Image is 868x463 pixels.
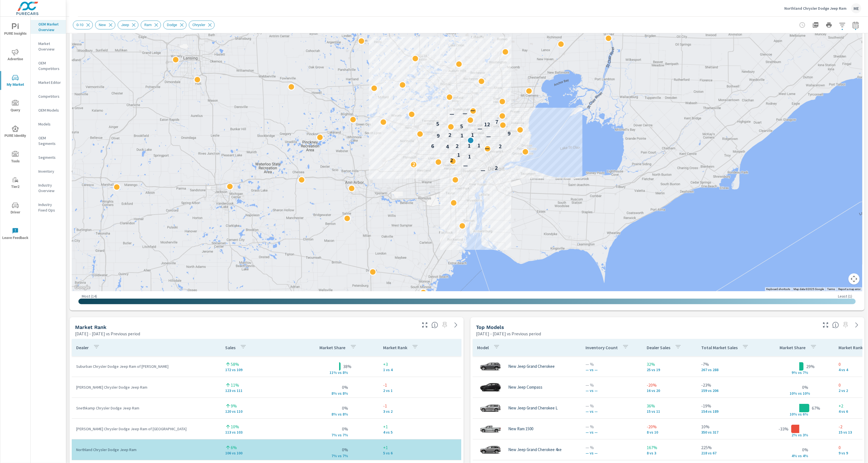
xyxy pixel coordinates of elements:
p: New Ram 1500 [508,426,533,431]
p: — [450,110,454,117]
span: New [95,23,109,27]
p: OEM Market Overview [38,21,61,32]
h5: Market Rank [75,324,106,330]
p: 11% [231,382,239,388]
p: -7% [701,361,760,368]
img: glamour [479,421,502,437]
p: 2 [448,132,452,138]
p: Market Rank [383,345,407,350]
p: — [486,133,491,140]
p: — % [586,423,638,430]
p: Market Overview [38,41,61,52]
div: Market Editor [31,78,66,87]
p: 67% [812,405,820,411]
h5: Top Models [476,324,504,330]
p: -20% [647,423,692,430]
p: Industry Fixed Ops [38,202,61,213]
p: — vs — [586,409,638,414]
p: Competitors [38,94,61,99]
p: s 8% [340,391,353,396]
p: Industry Overview [38,182,61,193]
p: 7% v [325,454,340,459]
p: -33% [778,426,788,432]
p: 2 [412,161,415,168]
p: — vs — [586,451,638,455]
span: Advertise [2,49,29,62]
p: 120 vs 110 [225,409,295,414]
p: 10% v [785,391,800,396]
p: New Jeep Grand Cherokee 4xe [508,447,562,452]
p: Suburban Chrysler Dodge Jeep Ram of [PERSON_NAME] [76,364,216,369]
div: Market Overview [31,39,66,53]
p: 4 vs 5 [383,430,457,434]
p: s 7% [340,433,353,438]
button: Map camera controls [849,273,860,285]
p: s 7% [800,370,813,375]
p: OEM Models [38,107,61,113]
p: s 7% [340,454,353,459]
p: — vs — [586,430,638,434]
p: [DATE] - [DATE] vs Previous period [75,330,140,337]
p: 0% [342,384,348,391]
p: 2% v [785,433,800,438]
p: New Jeep Grand Cherokee [508,364,555,369]
p: +1 [383,423,457,430]
span: Driver [2,202,29,216]
span: Find the biggest opportunities within your model lineup nationwide. [Source: Market registration ... [832,322,839,328]
p: 159 vs 206 [701,388,760,393]
p: s 3% [800,433,813,438]
p: 9 [508,130,511,137]
p: 350 vs 317 [701,430,760,434]
p: 32% [647,361,692,368]
p: — [481,167,485,173]
p: Market Editor [38,80,61,85]
p: 8 vs 10 [647,430,692,434]
p: 154 vs 189 [701,409,760,414]
button: Select Date Range [850,19,861,31]
img: Google [73,284,91,291]
p: 172 vs 109 [225,368,295,372]
div: Jeep [118,21,138,29]
p: [PERSON_NAME] Chrysler Dodge Jeep Ram [76,384,216,390]
p: Northland Chrysler Dodge Jeep Ram [785,6,847,11]
p: Most ( 14 ) [82,294,97,299]
p: 167% [647,444,692,451]
p: s 10% [800,391,813,396]
p: Northland Chrysler Dodge Jeep Ram [76,447,216,452]
img: glamour [479,379,502,396]
p: Sales [225,345,235,350]
span: Chrysler [189,23,209,27]
p: 4% v [785,454,800,459]
p: s 4% [800,454,813,459]
p: -20% [647,382,692,388]
span: Tools [2,151,29,165]
div: Ram [141,21,161,29]
p: — % [586,361,638,368]
p: 106 vs 100 [225,451,295,455]
p: 9% v [785,370,800,375]
p: — [478,125,482,132]
p: 1 [471,132,474,138]
p: — % [586,382,638,388]
p: 0% [802,384,808,391]
div: Industry Overview [31,181,66,195]
p: 15 vs 11 [647,409,692,414]
p: 8% v [325,391,340,396]
span: Ram [141,23,155,27]
p: OEM Competitors [38,60,61,71]
p: 1 vs 4 [383,368,457,372]
p: 8 vs 3 [647,451,692,455]
p: 1 [468,153,471,160]
span: PURE Insights [2,23,29,37]
p: [DATE] - [DATE] vs Previous period [476,330,541,337]
p: 113 vs 103 [225,430,295,434]
p: 58% [231,361,239,368]
p: Least ( 1 ) [838,294,852,299]
p: 6 [431,143,434,149]
div: Competitors [31,92,66,100]
div: nav menu [0,17,30,246]
p: -23% [701,382,760,388]
p: 1 [477,142,480,149]
p: — % [586,444,638,451]
button: Make Fullscreen [821,321,830,329]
